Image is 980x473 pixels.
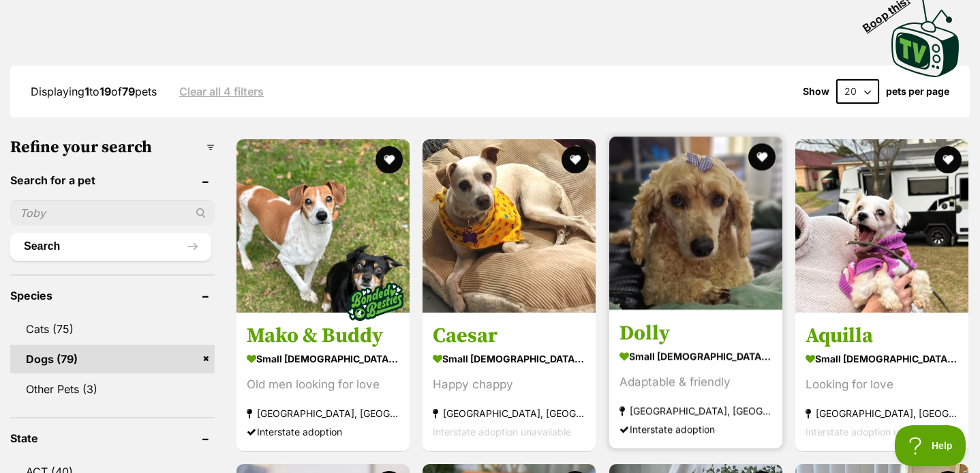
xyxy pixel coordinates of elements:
input: Toby [10,200,215,226]
strong: small [DEMOGRAPHIC_DATA] Dog [806,349,958,369]
img: Mako & Buddy - Jack Russell Terrier Dog [236,139,410,313]
h3: Dolly [619,320,772,346]
a: Other Pets (3) [10,375,215,403]
img: Caesar - Jack Russell Terrier Dog [423,139,596,313]
strong: 79 [122,85,135,98]
strong: 19 [99,85,111,98]
strong: small [DEMOGRAPHIC_DATA] Dog [433,349,585,369]
a: Clear all 4 filters [179,85,264,98]
header: Search for a pet [10,174,215,186]
strong: small [DEMOGRAPHIC_DATA] Dog [247,349,399,369]
span: Show [803,86,829,97]
div: Adaptable & friendly [619,373,772,391]
h3: Aquilla [806,323,958,349]
header: Species [10,289,215,302]
span: Interstate adoption unavailable [433,426,571,438]
iframe: Help Scout Beacon - Open [895,425,966,466]
span: Displaying to of pets [31,85,157,98]
img: Aquilla - Cavalier King Charles Spaniel Dog [795,139,968,313]
button: favourite [934,146,962,173]
strong: [GEOGRAPHIC_DATA], [GEOGRAPHIC_DATA] [806,404,958,422]
label: pets per page [886,86,949,97]
a: Caesar small [DEMOGRAPHIC_DATA] Dog Happy chappy [GEOGRAPHIC_DATA], [GEOGRAPHIC_DATA] Interstate ... [423,313,596,451]
div: Looking for love [806,375,958,394]
h3: Mako & Buddy [247,323,399,349]
strong: [GEOGRAPHIC_DATA], [GEOGRAPHIC_DATA] [247,404,399,422]
div: Old men looking for love [247,375,399,394]
img: bonded besties [341,268,410,336]
button: favourite [376,146,403,173]
button: Search [10,233,211,260]
div: Happy chappy [433,375,585,394]
header: State [10,432,215,444]
strong: 1 [85,85,89,98]
a: Aquilla small [DEMOGRAPHIC_DATA] Dog Looking for love [GEOGRAPHIC_DATA], [GEOGRAPHIC_DATA] Inters... [795,313,968,451]
h3: Refine your search [10,138,215,157]
strong: small [DEMOGRAPHIC_DATA] Dog [619,346,772,366]
h3: Caesar [433,323,585,349]
strong: [GEOGRAPHIC_DATA], [GEOGRAPHIC_DATA] [433,404,585,422]
strong: [GEOGRAPHIC_DATA], [GEOGRAPHIC_DATA] [619,401,772,420]
span: Interstate adoption unavailable [806,426,944,438]
a: Dogs (79) [10,345,215,373]
a: Cats (75) [10,315,215,343]
div: Interstate adoption [247,422,399,441]
div: Interstate adoption [619,420,772,438]
button: favourite [748,143,776,171]
img: Dolly - Poodle (Miniature) Dog [609,137,782,310]
a: Dolly small [DEMOGRAPHIC_DATA] Dog Adaptable & friendly [GEOGRAPHIC_DATA], [GEOGRAPHIC_DATA] Inte... [609,310,782,448]
a: Mako & Buddy small [DEMOGRAPHIC_DATA] Dog Old men looking for love [GEOGRAPHIC_DATA], [GEOGRAPHIC... [236,313,410,451]
button: favourite [562,146,589,173]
